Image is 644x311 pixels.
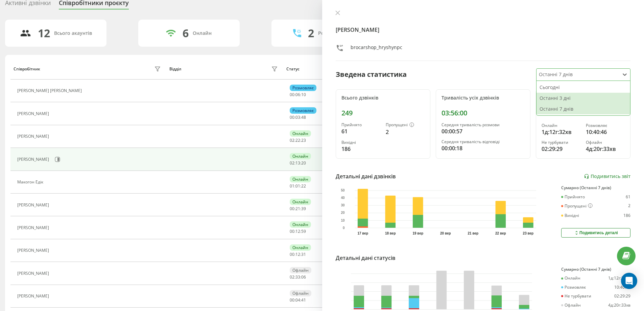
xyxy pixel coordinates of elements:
div: Сумарно (Останні 7 днів) [561,185,630,190]
div: brocarshop_hryshynpc [351,44,402,54]
span: 22 [295,137,300,143]
div: 1д:12г:32хв [608,276,630,281]
div: [PERSON_NAME] [17,157,51,162]
div: Середня тривалість відповіді [442,139,525,144]
span: 06 [295,92,300,97]
div: [PERSON_NAME] [17,294,51,298]
span: 31 [301,251,306,257]
div: 00:00:57 [442,127,525,135]
div: [PERSON_NAME] [17,271,51,276]
span: 12 [295,251,300,257]
span: 21 [295,206,300,212]
div: 00:00:18 [442,144,525,152]
div: Пропущені [386,123,425,128]
span: 22 [301,183,306,189]
div: Офлайн [290,267,311,273]
div: Останні 3 дні [536,93,630,104]
div: : : [290,184,306,188]
div: Всього дзвінків [341,95,425,101]
div: [PERSON_NAME] [17,225,51,230]
span: 01 [295,183,300,189]
div: : : [290,229,306,234]
div: Сьогодні [536,82,630,93]
span: 00 [290,206,294,212]
div: Всього акаунтів [54,30,92,36]
span: 48 [301,114,306,120]
div: : : [290,161,306,165]
div: Пропущені [561,203,593,209]
span: 20 [301,160,306,166]
span: 02 [290,160,294,166]
div: Відділ [169,67,181,71]
text: 50 [341,188,345,192]
div: Розмовляє [561,285,586,290]
div: Розмовляє [586,123,625,128]
div: Детальні дані дзвінків [336,172,396,180]
div: Тривалість усіх дзвінків [442,95,525,101]
text: 0 [342,226,344,230]
text: 40 [341,196,345,200]
div: Розмовляє [290,85,316,91]
div: 61 [341,127,380,135]
div: 2 [308,27,314,40]
div: 6 [183,27,189,40]
div: Вихідні [341,140,380,145]
div: Не турбувати [542,140,580,145]
span: 23 [301,137,306,143]
span: 00 [290,297,294,303]
span: 04 [295,297,300,303]
div: Онлайн [561,276,580,281]
div: Вихідні [561,213,579,218]
span: 41 [301,297,306,303]
div: Розмовляють [318,30,351,36]
div: 186 [623,213,630,218]
span: 33 [295,274,300,280]
div: Прийнято [341,123,380,127]
div: Офлайн [290,290,311,296]
text: 17 вер [357,231,368,235]
div: 249 [341,109,425,117]
text: 20 вер [440,231,451,235]
div: Онлайн [193,30,212,36]
text: 19 вер [412,231,423,235]
div: [PERSON_NAME] [17,203,51,207]
span: 02 [290,274,294,280]
h4: [PERSON_NAME] [336,26,631,34]
div: 186 [341,145,380,153]
span: 39 [301,206,306,212]
span: 10 [301,92,306,97]
div: Офлайн [561,303,581,308]
div: : : [290,252,306,257]
div: Open Intercom Messenger [621,273,637,289]
div: Подивитись деталі [574,230,618,236]
div: Не турбувати [561,294,591,298]
div: Детальні дані статусів [336,254,396,262]
div: Макогон Едік [17,180,45,184]
text: 18 вер [385,231,396,235]
div: 02:29:29 [614,294,630,298]
span: 12 [295,228,300,234]
div: Прийнято [561,195,585,199]
div: Сумарно (Останні 7 днів) [561,267,630,272]
span: 01 [290,183,294,189]
div: 4д:20г:33хв [586,145,625,153]
div: Онлайн [290,153,311,159]
div: : : [290,275,306,280]
div: 10:40:46 [614,285,630,290]
text: 21 вер [468,231,478,235]
div: Онлайн [290,221,311,228]
div: Співробітник [14,67,40,71]
div: 61 [626,195,630,199]
span: 06 [301,274,306,280]
div: [PERSON_NAME] [17,111,51,116]
div: 02:29:29 [542,145,580,153]
div: 1д:12г:32хв [542,128,580,136]
span: 59 [301,228,306,234]
div: Останні 7 днів [536,104,630,114]
div: Статус [286,67,300,71]
div: 2 [628,203,630,209]
div: : : [290,92,306,97]
text: 22 вер [495,231,506,235]
span: 02 [290,137,294,143]
span: 00 [290,251,294,257]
